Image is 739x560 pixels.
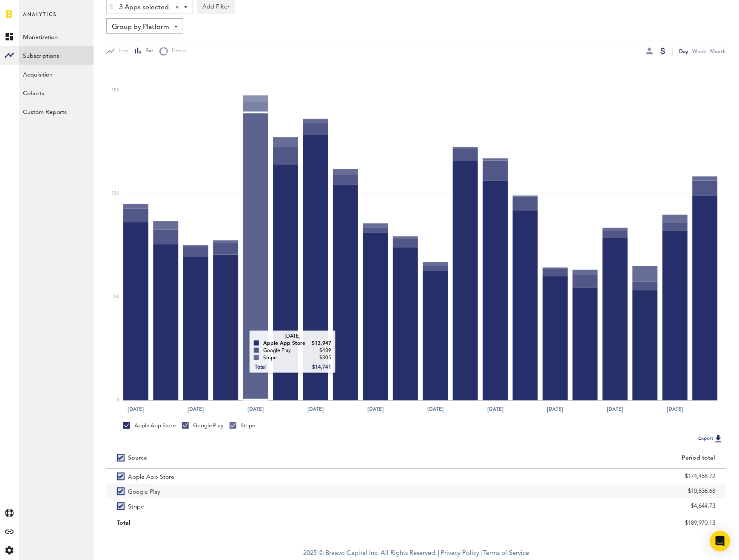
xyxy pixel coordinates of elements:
span: Analytics [23,9,57,27]
span: Group by Platform [112,20,169,34]
a: Acquisition [19,65,94,83]
text: [DATE] [128,405,144,413]
span: 3 Apps selected [119,0,169,15]
text: 5K [114,295,119,299]
a: Monetization [19,27,94,46]
span: Support [18,6,48,14]
text: [DATE] [667,405,683,413]
span: Apple App Store [128,469,174,484]
text: [DATE] [547,405,563,413]
a: Terms of Service [483,551,529,557]
a: Custom Reports [19,102,94,121]
text: [DATE] [188,405,204,413]
text: 15K [111,88,119,92]
div: $189,970.13 [427,517,716,530]
button: Export [696,433,726,444]
span: Donut [168,48,186,55]
text: 0 [117,398,119,403]
a: Cohorts [19,83,94,102]
div: Month [711,47,726,56]
text: [DATE] [307,405,324,413]
text: [DATE] [607,405,623,413]
text: 10K [111,192,119,196]
div: $10,836.68 [427,485,716,498]
text: [DATE] [487,405,503,413]
div: Total [117,517,406,530]
div: $174,488.72 [427,470,716,483]
div: Stripe [230,422,255,430]
img: Export [713,434,724,444]
div: Day [679,47,688,56]
text: [DATE] [427,405,443,413]
div: Google Play [182,422,223,430]
text: [DATE] [247,405,264,413]
div: Open Intercom Messenger [710,531,730,551]
span: Line [115,48,128,55]
span: Google Play [128,484,160,499]
div: Clear [176,6,179,9]
span: Bar [142,48,153,55]
a: Privacy Policy [441,551,480,557]
div: $4,644.73 [427,500,716,513]
text: [DATE] [367,405,384,413]
div: Apple App Store [123,422,176,430]
img: trash_awesome_blue.svg [109,3,114,9]
div: Source [128,455,147,462]
a: Subscriptions [19,46,94,65]
div: Period total [427,455,716,462]
div: Week [693,47,706,56]
span: Stripe [128,499,144,514]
